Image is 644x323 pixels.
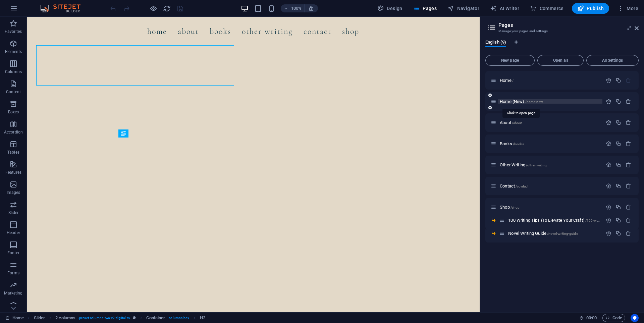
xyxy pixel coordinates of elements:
[626,217,631,223] div: Remove
[626,162,631,168] div: Remove
[498,28,625,34] h3: Manage your pages and settings
[168,314,189,322] span: . columns-box
[485,40,639,52] div: Language Tabs
[498,22,639,28] h2: Pages
[4,290,22,296] p: Marketing
[615,162,621,168] div: Duplicate
[8,210,19,215] p: Slider
[5,170,21,175] p: Features
[34,314,45,322] span: Click to select. Double-click to edit
[530,5,564,12] span: Commerce
[5,49,22,54] p: Elements
[626,183,631,189] div: Remove
[602,314,625,322] button: Code
[615,183,621,189] div: Duplicate
[516,184,528,188] span: /contact
[7,150,19,155] p: Tables
[577,5,604,12] span: Publish
[626,120,631,125] div: Remove
[500,162,547,167] span: Click to open page
[511,206,520,209] span: /shop
[606,99,611,104] div: Settings
[626,204,631,210] div: Remove
[500,141,524,146] span: Click to open page
[606,141,611,147] div: Settings
[512,121,522,125] span: /about
[508,218,642,223] span: Click to open page
[631,314,639,322] button: Usercentrics
[626,230,631,236] div: Remove
[7,270,19,276] p: Forms
[537,55,584,66] button: Open all
[615,204,621,210] div: Duplicate
[615,77,621,83] div: Duplicate
[498,99,602,104] div: Home (New)/home-new
[490,5,519,12] span: AI Writer
[27,17,480,312] iframe: To enrich screen reader interactions, please activate Accessibility in Grammarly extension settings
[585,219,642,222] span: /100-writing-tips-to-elevate-your-craft
[615,99,621,104] div: Duplicate
[626,141,631,147] div: Remove
[498,78,602,83] div: Home/
[200,314,205,322] span: Click to select. Double-click to edit
[500,78,514,83] span: Click to open page
[586,55,639,66] button: All Settings
[615,141,621,147] div: Duplicate
[606,183,611,189] div: Settings
[572,3,609,14] button: Publish
[498,142,602,146] div: Books/books
[606,162,611,168] div: Settings
[7,190,20,195] p: Images
[547,232,578,235] span: /novel-writing-guide
[540,58,581,62] span: Open all
[512,79,514,83] span: /
[586,314,597,322] span: 00 00
[626,77,631,83] div: The startpage cannot be deleted
[498,184,602,188] div: Contact/contact
[5,314,24,322] a: Click to cancel selection. Double-click to open Pages
[500,99,543,104] span: Home (New)
[487,3,522,14] button: AI Writer
[606,120,611,125] div: Settings
[498,163,602,167] div: Other Writing/other-writing
[626,99,631,104] div: Remove
[525,100,543,104] span: /home-new
[617,5,638,12] span: More
[55,314,75,322] span: Click to select. Double-click to edit
[5,69,22,74] p: Columns
[614,3,641,14] button: More
[615,230,621,236] div: Duplicate
[488,58,532,62] span: New page
[34,314,205,322] nav: breadcrumb
[498,120,602,125] div: About/about
[498,205,602,209] div: Shop/shop
[485,38,506,48] span: English (9)
[606,77,611,83] div: Settings
[579,314,597,322] h6: Session time
[500,120,522,125] span: Click to open page
[445,3,482,14] button: Navigator
[591,315,592,320] span: :
[6,89,21,95] p: Content
[615,120,621,125] div: Duplicate
[4,129,23,135] p: Accordion
[527,3,567,14] button: Commerce
[5,29,22,34] p: Favorites
[78,314,130,322] span: . preset-columns-two-v2-digital-cv
[7,250,19,256] p: Footer
[506,218,602,222] div: 100 Writing Tips (To Elevate Your Craft)/100-writing-tips-to-elevate-your-craft
[485,55,535,66] button: New page
[506,231,602,235] div: Novel Writing Guide/novel-writing-guide
[606,204,611,210] div: Settings
[500,205,520,210] span: Click to open page
[500,183,528,189] span: Click to open page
